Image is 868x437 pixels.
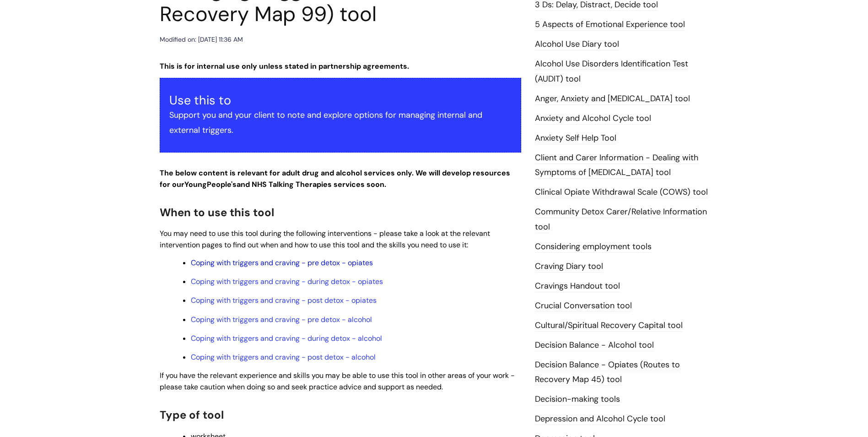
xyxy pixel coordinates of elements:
[535,19,685,31] a: 5 Aspects of Emotional Experience tool
[191,295,377,305] a: Coping with triggers and craving - post detox - opiates
[535,300,632,312] a: Crucial Conversation tool
[191,352,376,362] a: Coping with triggers and craving - post detox - alcohol
[535,152,698,179] a: Client and Carer Information - Dealing with Symptoms of [MEDICAL_DATA] tool
[535,320,683,332] a: Cultural/Spiritual Recovery Capital tool
[535,261,603,273] a: Craving Diary tool
[191,315,372,324] a: Coping with triggers and craving - pre detox - alcohol
[191,258,373,268] a: Coping with triggers and craving - pre detox - opiates
[535,113,651,125] a: Anxiety and Alcohol Cycle tool
[160,168,510,189] strong: The below content is relevant for adult drug and alcohol services only. We will develop resources...
[191,277,383,286] a: Coping with triggers and craving - during detox - opiates
[535,206,707,233] a: Community Detox Carer/Relative Information tool
[160,408,224,422] span: Type of tool
[535,359,680,386] a: Decision Balance - Opiates (Routes to Recovery Map 45) tool
[535,339,654,351] a: Decision Balance - Alcohol tool
[191,333,382,343] a: Coping with triggers and craving - during detox - alcohol
[207,180,237,189] strong: People's
[169,93,512,108] h3: Use this to
[535,38,619,50] a: Alcohol Use Diary tool
[535,241,652,253] a: Considering employment tools
[160,61,409,71] strong: This is for internal use only unless stated in partnership agreements.
[535,186,708,198] a: Clinical Opiate Withdrawal Scale (COWS) tool
[160,371,515,392] span: If you have the relevant experience and skills you may be able to use this tool in other areas of...
[184,180,237,189] strong: Young
[535,132,616,144] a: Anxiety Self Help Tool
[160,229,490,250] span: You may need to use this tool during the following interventions - please take a look at the rele...
[535,393,620,405] a: Decision-making tools
[535,280,620,292] a: Cravings Handout tool
[535,413,665,425] a: Depression and Alcohol Cycle tool
[160,34,243,45] div: Modified on: [DATE] 11:36 AM
[535,58,688,85] a: Alcohol Use Disorders Identification Test (AUDIT) tool
[160,205,274,219] span: When to use this tool
[169,108,512,137] p: Support you and your client to note and explore options for managing internal and external triggers.
[535,93,690,105] a: Anger, Anxiety and [MEDICAL_DATA] tool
